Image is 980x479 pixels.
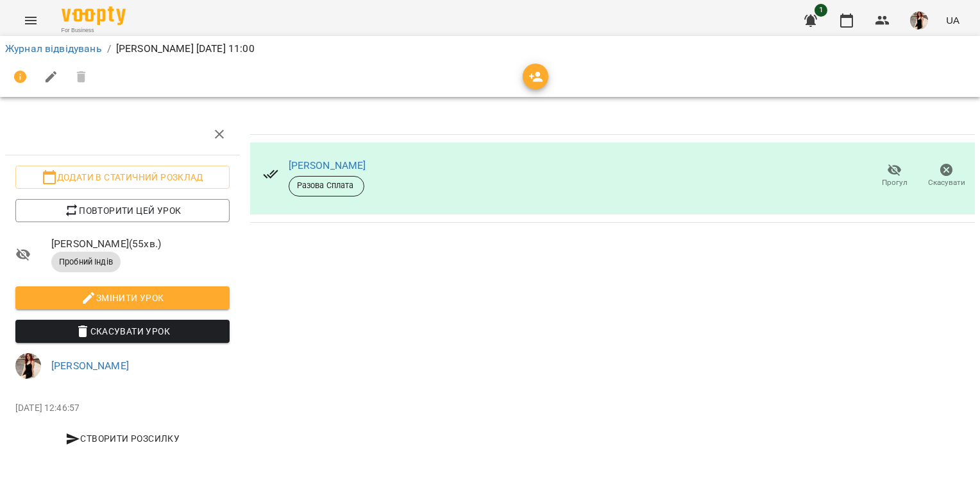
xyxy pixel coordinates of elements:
span: Скасувати [928,177,965,188]
span: Додати в статичний розклад [26,170,219,185]
span: Прогул [882,177,908,188]
span: Пробний Індів [51,256,121,268]
img: Voopty Logo [62,6,126,25]
p: [PERSON_NAME] [DATE] 11:00 [116,41,255,57]
button: Створити розсилку [15,427,230,450]
button: Додати в статичний розклад [15,166,230,189]
button: UA [941,8,965,32]
span: Повторити цей урок [26,203,219,218]
span: Створити розсилку [21,431,224,446]
span: Змінити урок [26,290,219,306]
p: [DATE] 12:46:57 [15,402,230,415]
button: Скасувати [920,158,972,194]
a: Журнал відвідувань [5,42,102,55]
span: Скасувати Урок [26,324,219,339]
nav: breadcrumb [5,41,975,57]
button: Повторити цей урок [15,199,230,222]
button: Скасувати Урок [15,320,230,343]
button: Змінити урок [15,286,230,309]
a: [PERSON_NAME] [51,360,129,372]
span: 1 [815,4,827,17]
button: Menu [15,5,46,36]
a: [PERSON_NAME] [289,159,366,171]
span: [PERSON_NAME] ( 55 хв. ) [51,236,230,252]
img: 8efb9b68579d10e9b7f1d55de7ff03df.jpg [910,12,928,30]
li: / [107,41,111,57]
img: 8efb9b68579d10e9b7f1d55de7ff03df.jpg [15,353,41,379]
span: UA [946,13,959,27]
span: Разова Сплата [289,180,364,191]
span: For Business [62,26,126,35]
button: Прогул [868,158,920,194]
